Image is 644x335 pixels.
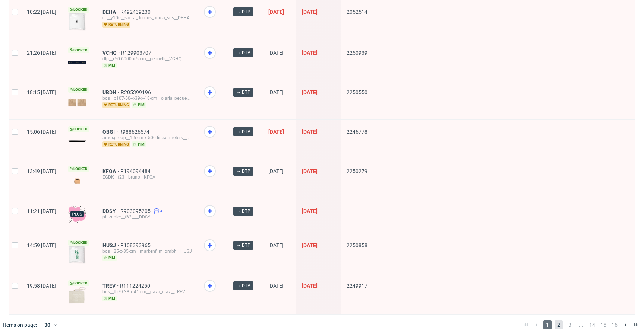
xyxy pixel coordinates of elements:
[68,240,89,246] span: Locked
[268,283,284,289] span: [DATE]
[302,208,318,214] span: [DATE]
[102,22,130,28] span: returning
[102,129,119,135] a: OBGI
[102,242,120,248] a: HUSJ
[236,283,250,289] span: → DTP
[102,174,192,180] div: EGDK__f23__bruno__KFOA
[347,168,367,174] span: 2250279
[102,63,117,68] span: pim
[236,9,250,15] span: → DTP
[577,320,585,329] span: ...
[610,320,619,329] span: 16
[555,320,563,329] span: 2
[302,168,318,174] span: [DATE]
[347,50,367,56] span: 2250939
[132,141,146,147] span: pim
[68,7,89,13] span: Locked
[68,140,86,142] img: version_two_editor_design.png
[68,47,89,53] span: Locked
[566,320,574,329] span: 3
[236,242,250,249] span: → DTP
[102,296,117,301] span: pim
[102,15,192,21] div: cc__y100__sacra_domus_aurea_srls__DEHA
[119,129,151,135] a: R988626574
[268,89,284,95] span: [DATE]
[102,56,192,62] div: dlp__x50-6000-x-5-cm__perinelli__VCHQ
[302,283,318,289] span: [DATE]
[68,246,86,264] img: version_two_editor_design
[102,102,130,108] span: returning
[347,129,367,135] span: 2246778
[102,214,192,220] div: ph-zapier__f62____DDSY
[27,9,56,15] span: 10:22 [DATE]
[302,129,318,135] span: [DATE]
[599,320,607,329] span: 15
[347,242,367,248] span: 2250858
[27,208,56,214] span: 11:21 [DATE]
[27,50,56,56] span: 21:26 [DATE]
[347,283,367,289] span: 2249917
[120,168,152,174] span: R194094484
[120,9,152,15] a: R492439230
[120,283,152,289] a: R111224250
[120,208,152,214] a: R903095205
[68,13,86,31] img: version_two_editor_design.png
[236,208,250,214] span: → DTP
[68,205,86,223] img: plus-icon.676465ae8f3a83198b3f.png
[68,176,86,186] img: version_two_editor_design
[268,208,290,224] span: -
[68,286,86,304] img: version_two_editor_design.png
[236,50,250,56] span: → DTP
[268,168,284,174] span: [DATE]
[102,89,121,95] a: UBDH
[102,248,192,254] div: bds__25-x-35-cm__markenfilm_gmbh__HUSJ
[68,126,89,132] span: Locked
[102,283,120,289] a: TREV
[27,89,56,95] span: 18:15 [DATE]
[236,128,250,135] span: → DTP
[40,320,53,330] div: 30
[102,95,192,101] div: bds__b107-50-x-39-x-18-cm__olaria_pequena__UBDH
[102,208,120,214] span: DDSY
[3,321,37,329] span: Items on page:
[347,208,367,224] span: -
[27,168,56,174] span: 13:49 [DATE]
[302,89,318,95] span: [DATE]
[268,50,284,56] span: [DATE]
[132,102,146,108] span: pim
[102,50,121,56] a: VCHQ
[68,166,89,172] span: Locked
[102,9,120,15] a: DEHA
[102,168,120,174] a: KFOA
[68,87,89,93] span: Locked
[68,61,86,64] img: version_two_editor_design.png
[121,50,153,56] a: R129903707
[236,168,250,175] span: → DTP
[27,129,56,135] span: 15:06 [DATE]
[347,89,367,95] span: 2250550
[302,9,318,15] span: [DATE]
[268,242,284,248] span: [DATE]
[68,280,89,286] span: Locked
[102,289,192,295] div: bds__tb79-38-x-41-cm__daza_diaz__TREV
[68,97,86,107] img: version_two_editor_design
[121,89,152,95] a: R205399196
[120,242,152,248] a: R108393965
[302,50,318,56] span: [DATE]
[302,242,318,248] span: [DATE]
[543,320,552,329] span: 1
[27,242,56,248] span: 14:59 [DATE]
